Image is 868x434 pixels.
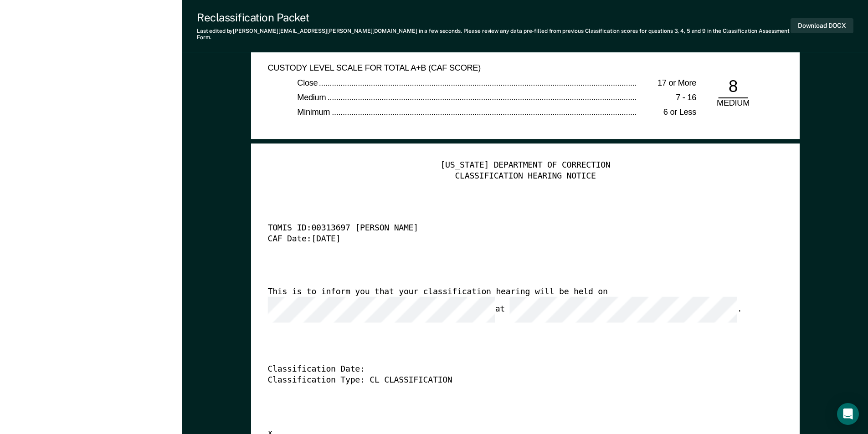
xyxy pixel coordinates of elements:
div: 7 - 16 [637,93,696,104]
div: CAF Date: [DATE] [267,234,757,245]
div: [US_STATE] DEPARTMENT OF CORRECTION [267,160,783,171]
div: 17 or More [637,78,696,89]
span: Minimum [297,108,331,117]
div: CLASSIFICATION HEARING NOTICE [267,171,783,182]
div: Reclassification Packet [197,11,791,24]
div: Classification Type: CL CLASSIFICATION [267,375,757,386]
button: Download DOCX [791,18,853,33]
div: Open Intercom Messenger [837,403,859,425]
div: 8 [718,76,748,98]
div: 6 or Less [637,108,696,119]
div: CUSTODY LEVEL SCALE FOR TOTAL A+B (CAF SCORE) [267,63,667,74]
span: in a few seconds [419,28,461,34]
div: TOMIS ID: 00313697 [PERSON_NAME] [267,224,757,235]
div: Classification Date: [267,364,757,375]
span: Medium [297,93,328,102]
div: Last edited by [PERSON_NAME][EMAIL_ADDRESS][PERSON_NAME][DOMAIN_NAME] . Please review any data pr... [197,28,791,41]
div: MEDIUM [711,99,755,110]
span: Close [297,78,319,87]
div: This is to inform you that your classification hearing will be held on at . [267,286,757,323]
